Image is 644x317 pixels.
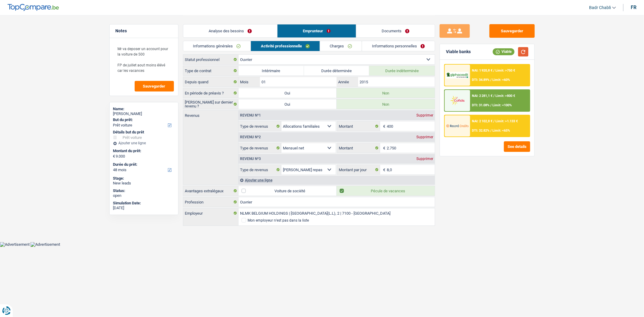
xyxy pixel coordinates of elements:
[183,55,239,64] label: Statut professionnel
[320,41,362,51] a: Charges
[183,88,239,98] label: En période de préavis ?
[446,120,469,131] img: Record Credits
[113,149,173,153] label: Montant du prêt:
[589,5,611,10] span: Badr Chabli
[113,117,173,122] label: But du prêt:
[8,4,59,11] img: TopCompare Logo
[415,135,435,139] div: Supprimer
[337,99,435,109] label: Non
[584,3,616,13] a: Badr Chabli
[495,119,518,123] span: Limit: >1.133 €
[239,157,262,161] div: Revenu nº3
[113,107,175,111] div: Name:
[183,24,277,37] a: Analyse des besoins
[337,88,435,98] label: Non
[113,154,115,159] span: €
[239,88,337,98] label: Oui
[260,77,336,87] input: MM
[337,143,380,153] label: Montant
[490,103,492,107] span: /
[143,84,165,88] span: Sauvegarder
[472,119,492,123] span: NAI: 2 102,8 €
[248,219,309,222] div: Mon employeur n’est pas dans la liste
[493,48,514,55] div: Viable
[446,49,471,54] div: Viable banks
[490,129,492,133] span: /
[113,162,173,167] label: Durée du prêt:
[113,188,175,193] div: Status:
[183,77,239,87] label: Depuis quand
[116,28,172,34] h5: Notes
[251,41,320,51] a: Activité professionnelle
[337,186,435,196] label: Pécule de vacances
[472,129,489,133] span: DTI: 32.82%
[492,103,512,107] span: Limit: <100%
[492,129,510,133] span: Limit: <65%
[113,141,175,145] div: Ajouter une ligne
[337,77,358,87] label: Année
[239,208,435,218] input: Cherchez votre employeur
[304,66,370,75] label: Durée déterminée
[472,103,489,107] span: DTI: 31.08%
[472,69,492,72] span: NAI: 1 920,8 €
[239,77,260,87] label: Mois
[113,130,175,135] div: Détails but du prêt
[113,201,175,206] div: Simulation Date:
[489,24,535,38] button: Sauvegarder
[380,143,387,153] span: €
[446,95,469,106] img: Cofidis
[183,41,251,51] a: Informations générales
[493,119,495,123] span: /
[415,157,435,161] div: Supprimer
[113,176,175,181] div: Stage:
[356,24,435,37] a: Documents
[277,24,356,37] a: Emprunteur
[135,81,174,91] button: Sauvegarder
[495,69,515,72] span: Limit: >750 €
[183,208,239,218] label: Employeur
[492,78,510,82] span: Limit: <60%
[113,181,175,186] div: New leads
[239,143,281,153] label: Type de revenus
[239,165,281,175] label: Type de revenus
[369,66,435,75] label: Durée indéterminée
[415,114,435,117] div: Supprimer
[113,193,175,198] div: open
[113,111,175,116] div: [PERSON_NAME]
[239,121,281,131] label: Type de revenus
[30,242,60,247] img: Advertisement
[493,94,495,98] span: /
[358,77,434,87] input: AAAA
[183,99,239,109] label: [PERSON_NAME] sur dernier revenu ?
[446,72,469,79] img: AlphaCredit
[493,69,495,72] span: /
[239,135,262,139] div: Revenu nº2
[239,99,337,109] label: Oui
[337,165,380,175] label: Montant par jour
[183,66,239,75] label: Type de contrat
[183,110,238,117] label: Revenus
[631,5,636,10] div: fr
[380,121,387,131] span: €
[239,114,262,117] div: Revenu nº1
[239,176,435,184] div: Ajouter une ligne
[239,66,304,75] label: Intérimaire
[362,41,435,51] a: Informations personnelles
[239,186,337,196] label: Voiture de société
[113,206,175,210] div: [DATE]
[495,94,515,98] span: Limit: >800 €
[183,186,239,196] label: Avantages extralégaux
[490,78,492,82] span: /
[380,165,387,175] span: €
[337,121,380,131] label: Montant
[472,78,489,82] span: DTI: 34.89%
[472,94,492,98] span: NAI: 2 281,1 €
[183,197,239,207] label: Profession
[504,141,530,152] button: See details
